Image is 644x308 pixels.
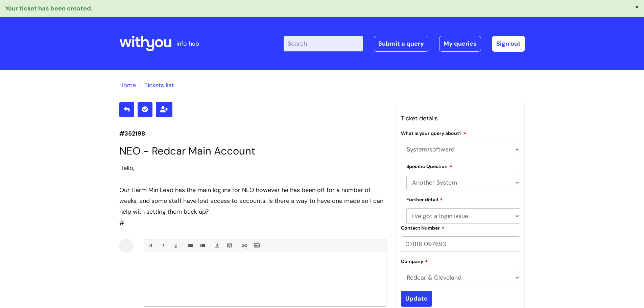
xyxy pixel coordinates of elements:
a: Sign out [492,36,525,51]
a: Submit a query [374,36,428,51]
a: Italic (Ctrl-I) [159,241,167,250]
h1: NEO - Redcar Main Account [119,145,386,157]
label: What is your query about? [401,129,467,136]
li: Solution home [119,80,136,91]
div: # [119,163,386,228]
p: #352198 [119,128,386,139]
a: Back Color [225,241,234,250]
a: My queries [439,36,481,51]
h3: Ticket details [401,113,521,124]
a: Bold (Ctrl-B) [146,241,154,250]
label: Specific Question [406,163,452,169]
a: Insert Image... [252,241,261,250]
div: Hello, [119,163,386,173]
li: Tickets list [138,80,174,91]
a: Font Color [213,241,221,250]
button: × [635,4,639,10]
label: Contact Number [401,224,445,231]
a: Tickets list [144,81,174,89]
div: L [119,239,133,253]
a: 1. Ordered List (Ctrl-Shift-8) [198,241,207,250]
a: Home [119,81,136,89]
input: Update [401,291,432,306]
p: info hub [176,38,199,49]
div: Our Harm Min Lead has the main log ins for NEO however he has been off for a number of weeks, and... [119,185,386,217]
label: Further detail [406,196,443,203]
a: Link [240,241,248,250]
input: Search [284,36,363,51]
label: Company [401,258,428,264]
a: • Unordered List (Ctrl-Shift-7) [186,241,194,250]
a: Underline(Ctrl-U) [171,241,180,250]
div: | - [284,36,525,51]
